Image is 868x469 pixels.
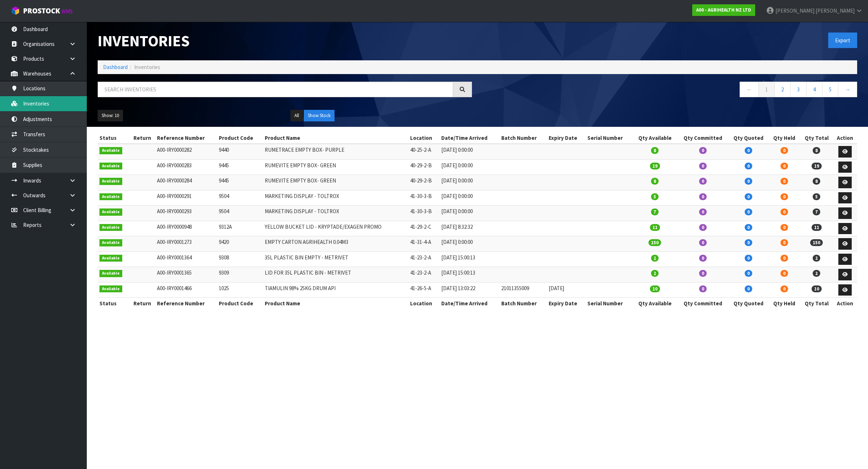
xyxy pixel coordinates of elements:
[769,298,800,309] th: Qty Held
[155,206,217,221] td: A00-IRY0000293
[483,82,857,99] nav: Page navigation
[129,298,155,309] th: Return
[290,110,303,121] button: All
[728,298,769,309] th: Qty Quoted
[780,270,788,277] span: 0
[780,255,788,262] span: 0
[408,175,439,190] td: 40-29-2-B
[828,33,857,48] button: Export
[99,193,122,201] span: Available
[651,178,659,185] span: 8
[822,82,838,97] a: 5
[633,132,677,144] th: Qty Available
[651,255,659,262] span: 2
[408,190,439,206] td: 41-30-3-B
[217,282,263,298] td: 1025
[833,298,857,309] th: Action
[61,8,73,15] small: WMS
[99,224,122,231] span: Available
[408,298,439,309] th: Location
[696,7,751,13] strong: A00 - AGRIHEALTH NZ LTD
[813,193,820,200] span: 5
[217,132,263,144] th: Product Code
[304,110,335,121] button: Show Stock
[98,110,123,121] button: Show: 10
[439,282,500,298] td: [DATE] 13:03:22
[439,251,500,267] td: [DATE] 15:00:13
[780,178,788,185] span: 0
[263,267,408,283] td: LID FOR 35L PLASTIC BIN - METRIVET
[699,193,707,200] span: 0
[780,163,788,169] span: 0
[263,144,408,159] td: RUMETRACE EMPTY BOX- PURPLE
[408,132,439,144] th: Location
[11,6,20,15] img: cube-alt.png
[439,206,500,221] td: [DATE] 0:00:00
[650,163,660,169] span: 19
[810,239,823,246] span: 150
[813,147,820,154] span: 8
[677,298,728,309] th: Qty Committed
[745,255,752,262] span: 0
[813,270,820,277] span: 2
[745,270,752,277] span: 0
[780,239,788,246] span: 0
[633,298,677,309] th: Qty Available
[155,221,217,236] td: A00-IRY0000948
[780,147,788,154] span: 0
[699,178,707,185] span: 0
[99,208,122,216] span: Available
[650,224,660,231] span: 11
[439,159,500,175] td: [DATE] 0:00:00
[217,221,263,236] td: 9312A
[23,6,60,16] span: ProStock
[740,82,759,97] a: ←
[155,159,217,175] td: A00-IRY0000283
[98,33,472,50] h1: Inventories
[812,163,822,169] span: 19
[217,267,263,283] td: 9309
[103,64,128,70] a: Dashboard
[408,206,439,221] td: 41-30-3-B
[155,175,217,190] td: A00-IRY0000284
[813,208,820,215] span: 7
[790,82,807,97] a: 3
[263,282,408,298] td: TIAMULIN 98% 25KG DRUM API
[408,236,439,252] td: 41-31-4-A
[99,270,122,277] span: Available
[99,255,122,262] span: Available
[812,285,822,292] span: 10
[408,144,439,159] td: 40-25-2-A
[699,270,707,277] span: 0
[439,236,500,252] td: [DATE] 0:00:00
[263,159,408,175] td: RUMEVITE EMPTY BOX- GREEN
[812,224,822,231] span: 11
[439,221,500,236] td: [DATE] 8:32:32
[775,7,814,14] span: [PERSON_NAME]
[155,267,217,283] td: A00-IRY0001365
[155,132,217,144] th: Reference Number
[699,239,707,246] span: 0
[439,144,500,159] td: [DATE] 0:00:00
[769,132,800,144] th: Qty Held
[780,224,788,231] span: 0
[217,298,263,309] th: Product Code
[499,132,546,144] th: Batch Number
[780,285,788,292] span: 0
[217,251,263,267] td: 9308
[217,175,263,190] td: 9445
[745,163,752,169] span: 0
[99,239,122,246] span: Available
[439,175,500,190] td: [DATE] 0:00:00
[800,132,833,144] th: Qty Total
[758,82,775,97] a: 1
[155,144,217,159] td: A00-IRY0000282
[263,298,408,309] th: Product Name
[263,236,408,252] td: EMPTY CARTON AGRIHEALTH 0.04M3
[155,298,217,309] th: Reference Number
[263,251,408,267] td: 35L PLASTIC BIN EMPTY - METRIVET
[651,270,659,277] span: 2
[780,208,788,215] span: 0
[648,239,661,246] span: 150
[677,132,728,144] th: Qty Committed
